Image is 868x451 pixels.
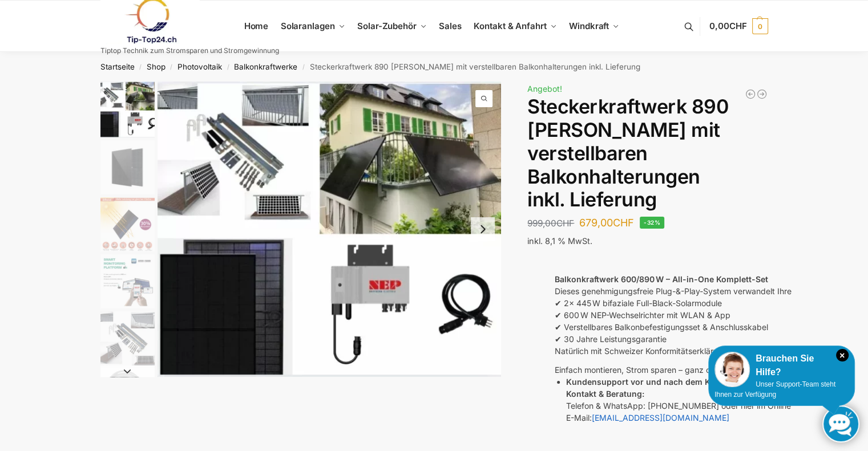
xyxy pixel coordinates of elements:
a: 860 Watt Komplett mit BalkonhalterungKomplett mit Balkonhalterung [158,82,501,377]
li: 5 / 10 [98,310,155,367]
li: 2 / 10 [98,139,155,196]
span: 0 [752,18,768,34]
a: Kontakt & Anfahrt [469,1,562,52]
span: CHF [613,217,634,229]
a: Solar-Zubehör [353,1,431,52]
img: Customer service [714,352,750,387]
a: Balkonkraftwerk 445/600 Watt Bificial [756,88,768,100]
a: Windkraft [564,1,624,52]
span: 0,00 [709,21,746,31]
bdi: 679,00 [579,217,634,229]
a: Startseite [100,62,135,71]
span: / [222,63,234,72]
span: Sales [439,21,462,31]
li: 4 / 10 [98,253,155,310]
a: Photovoltaik [177,62,222,71]
strong: Kundensupport vor und nach dem Kauf: [566,377,725,387]
span: -32% [640,217,664,229]
span: inkl. 8,1 % MwSt. [527,236,592,246]
img: Komplett mit Balkonhalterung [100,82,155,137]
img: Komplett mit Balkonhalterung [158,82,501,377]
strong: Balkonkraftwerk 600/890 W – All-in-One Komplett-Set [555,274,768,284]
img: H2c172fe1dfc145729fae6a5890126e09w.jpg_960x960_39c920dd-527c-43d8-9d2f-57e1d41b5fed_1445x [100,254,155,308]
bdi: 999,00 [527,218,574,229]
li: 1 / 10 [98,82,155,139]
span: / [297,63,309,72]
button: Next slide [471,217,495,241]
li: 3 / 10 [98,196,155,253]
span: Kontakt & Anfahrt [474,21,546,31]
img: Bificial 30 % mehr Leistung [100,197,155,251]
a: 0,00CHF 0 [709,9,768,43]
li: 1 / 10 [158,82,501,377]
a: Solaranlagen [276,1,349,52]
a: [EMAIL_ADDRESS][DOMAIN_NAME] [592,413,729,422]
i: Schließen [836,349,849,361]
span: / [135,63,147,72]
a: Balkonkraftwerke [234,62,297,71]
a: Shop [147,62,165,71]
span: Angebot! [527,84,562,94]
li: 6 / 10 [98,367,155,424]
nav: Breadcrumb [80,52,788,82]
span: Solaranlagen [281,21,335,31]
button: Next slide [100,365,155,377]
span: CHF [556,218,574,229]
span: Solar-Zubehör [357,21,417,31]
img: Maysun [100,140,155,194]
h1: Steckerkraftwerk 890 [PERSON_NAME] mit verstellbaren Balkonhalterungen inkl. Lieferung [527,95,768,212]
div: Brauchen Sie Hilfe? [714,352,849,379]
img: Aufstaenderung-Balkonkraftwerk_713x [100,311,155,365]
a: 890/600 Watt bificiales Balkonkraftwerk mit 1 kWh smarten Speicher [745,88,756,100]
span: / [165,63,177,72]
a: Sales [434,1,466,52]
p: Tiptop Technik zum Stromsparen und Stromgewinnung [100,47,279,54]
span: Unser Support-Team steht Ihnen zur Verfügung [714,380,835,399]
span: Windkraft [569,21,609,31]
span: CHF [729,21,747,31]
strong: Kontakt & Beratung: [566,389,644,399]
